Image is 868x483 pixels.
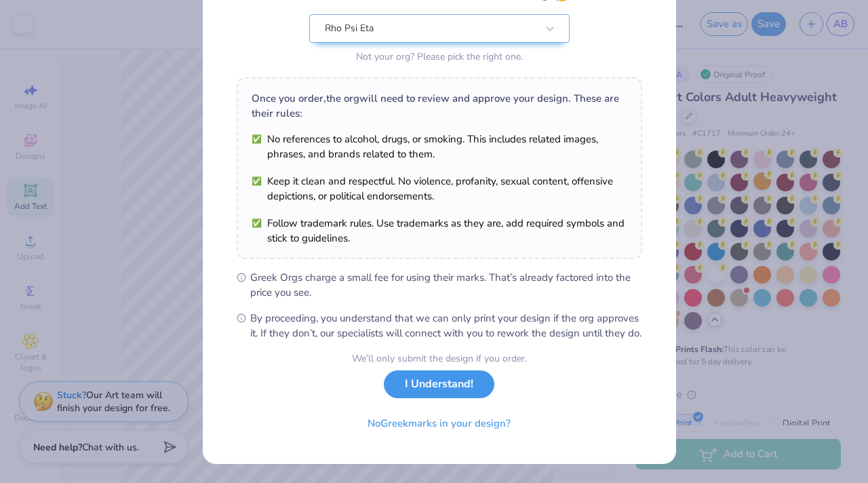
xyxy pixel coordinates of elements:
div: We’ll only submit the design if you order. [352,351,527,366]
button: NoGreekmarks in your design? [356,410,522,438]
span: By proceeding, you understand that we can only print your design if the org approves it. If they ... [250,311,642,341]
div: Not your org? Please pick the right one. [309,50,570,64]
button: I Understand! [384,370,494,398]
li: Follow trademark rules. Use trademarks as they are, add required symbols and stick to guidelines. [252,216,627,246]
li: Keep it clean and respectful. No violence, profanity, sexual content, offensive depictions, or po... [252,174,627,204]
span: Greek Orgs charge a small fee for using their marks. That’s already factored into the price you see. [250,270,642,300]
div: Once you order, the org will need to review and approve your design. These are their rules: [252,91,627,121]
li: No references to alcohol, drugs, or smoking. This includes related images, phrases, and brands re... [252,132,627,161]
